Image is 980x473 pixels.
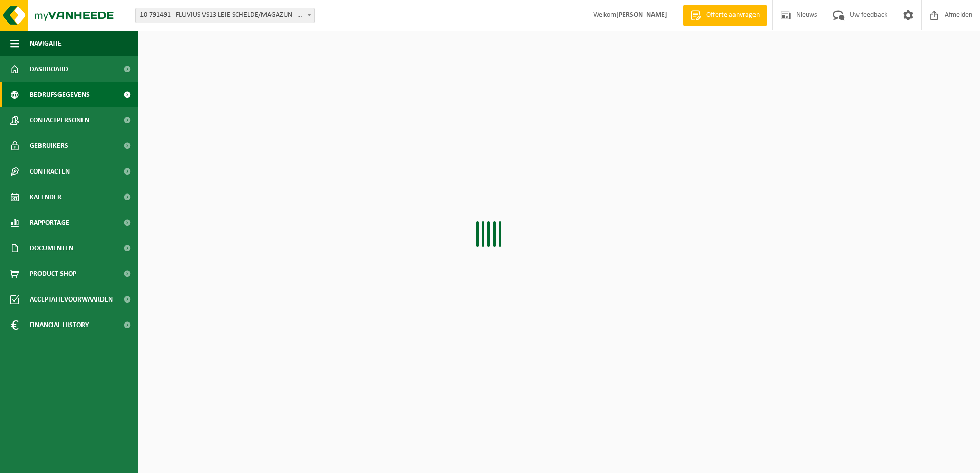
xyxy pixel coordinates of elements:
[30,31,62,56] span: Navigatie
[683,5,767,26] a: Offerte aanvragen
[30,261,76,287] span: Product Shop
[30,82,90,107] span: Bedrijfsgegevens
[135,8,315,23] span: 10-791491 - FLUVIUS VS13 LEIE-SCHELDE/MAGAZIJN - WAREGEM
[30,287,113,312] span: Acceptatievoorwaarden
[30,184,62,210] span: Kalender
[136,8,314,23] span: 10-791491 - FLUVIUS VS13 LEIE-SCHELDE/MAGAZIJN - WAREGEM
[30,210,69,235] span: Rapportage
[30,235,73,261] span: Documenten
[30,159,70,184] span: Contracten
[704,10,762,20] span: Offerte aanvragen
[30,133,68,159] span: Gebruikers
[30,312,89,338] span: Financial History
[30,107,89,133] span: Contactpersonen
[616,11,667,19] strong: [PERSON_NAME]
[30,56,68,82] span: Dashboard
